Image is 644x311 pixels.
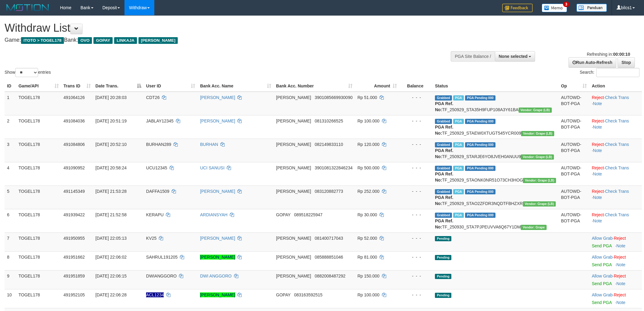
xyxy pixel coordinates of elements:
a: Allow Grab [592,236,612,241]
span: PGA Pending [465,95,495,101]
a: Send PGA [592,281,611,286]
span: 3 [563,2,569,7]
span: JABLAY12345 [146,118,173,123]
td: 7 [5,232,16,251]
span: PGA Pending [465,166,495,171]
span: 491064126 [64,95,85,100]
span: Copy 089518225947 to clipboard [294,212,322,217]
td: TOGEL178 [16,92,61,115]
h4: Game: Bank: [5,37,423,43]
td: TOGEL178 [16,209,61,232]
b: PGA Ref. No: [435,101,453,112]
th: Trans ID: activate to sort column ascending [61,80,93,92]
span: [DATE] 22:06:02 [96,255,127,260]
span: DAFFA1509 [146,189,169,194]
span: PGA Pending [465,142,495,147]
span: Copy 081400717043 to clipboard [315,236,343,241]
span: PGA Pending [465,119,495,124]
a: [PERSON_NAME] [200,118,235,123]
td: TF_250929_STAONK0NR51O73CH3HOG [432,162,558,186]
span: PGA Pending [465,189,495,194]
span: [DATE] 20:52:10 [96,142,127,147]
a: Reject [592,142,604,147]
b: PGA Ref. No: [435,171,453,182]
span: 491084806 [64,142,85,147]
span: 491952105 [64,292,85,297]
a: Reject [592,95,604,100]
a: Allow Grab [592,274,612,278]
a: [PERSON_NAME] [200,95,235,100]
th: Game/API: activate to sort column ascending [16,80,61,92]
td: 3 [5,139,16,162]
td: TOGEL178 [16,115,61,139]
a: Note [593,195,602,200]
span: Rp 252.000 [357,189,379,194]
a: Note [616,262,625,267]
span: Grabbed [435,95,452,101]
span: Vendor URL: https://dashboard.q2checkout.com/secure [523,178,556,183]
span: Rp 51.000 [357,95,377,100]
a: Reject [614,292,626,297]
span: Rp 52.000 [357,236,377,241]
span: Vendor URL: https://dashboard.q2checkout.com/secure [521,154,554,160]
span: [PERSON_NAME] [276,165,311,170]
a: Reject [592,212,604,217]
span: [DATE] 20:58:24 [96,165,127,170]
a: Check Trans [605,95,629,100]
div: - - - [402,212,430,218]
span: SAHRUL191205 [146,255,178,260]
div: PGA Site Balance / [451,51,495,62]
span: Vendor URL: https://dashboard.q2checkout.com/secure [523,201,556,207]
td: · · [589,209,642,232]
td: 5 [5,186,16,209]
span: GOPAY [93,37,113,44]
span: LINKAJA [114,37,137,44]
a: Send PGA [592,262,611,267]
td: 2 [5,115,16,139]
td: 1 [5,92,16,115]
span: Pending [435,255,451,260]
td: AUTOWD-BOT-PGA [558,209,589,232]
span: Grabbed [435,189,452,194]
span: GOPAY [276,212,290,217]
span: [DATE] 22:05:13 [96,236,127,241]
th: Op: activate to sort column ascending [558,80,589,92]
td: AUTOWD-BOT-PGA [558,115,589,139]
td: TOGEL178 [16,162,61,186]
td: AUTOWD-BOT-PGA [558,162,589,186]
h1: Withdraw List [5,22,423,34]
a: Allow Grab [592,255,612,260]
span: Pending [435,236,451,241]
b: PGA Ref. No: [435,125,453,136]
strong: 00:00:10 [613,52,630,57]
span: Pending [435,293,451,298]
span: Copy 083120882773 to clipboard [315,189,343,194]
td: · · [589,162,642,186]
td: · [589,232,642,251]
td: · · [589,92,642,115]
span: Marked by bilcs1 [453,166,464,171]
span: Copy 0882008487292 to clipboard [315,274,345,278]
span: Rp 120.000 [357,142,379,147]
label: Show entries [5,68,51,77]
span: Pending [435,274,451,279]
span: 491951662 [64,255,85,260]
span: [DATE] 20:51:19 [96,118,127,123]
th: Bank Acc. Name: activate to sort column ascending [198,80,274,92]
span: [PERSON_NAME] [276,95,311,100]
a: [PERSON_NAME] [200,292,235,297]
td: · [589,270,642,289]
td: 4 [5,162,16,186]
span: [PERSON_NAME] [276,274,311,278]
div: - - - [402,141,430,147]
a: Check Trans [605,165,629,170]
span: · [592,255,614,260]
a: Note [593,101,602,106]
td: TOGEL178 [16,186,61,209]
td: TF_250929_STARJE6YO8JVEH0ANUU9 [432,139,558,162]
a: Reject [614,274,626,278]
a: Note [616,300,625,305]
span: GOPAY [276,292,290,297]
a: Check Trans [605,189,629,194]
td: TOGEL178 [16,232,61,251]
